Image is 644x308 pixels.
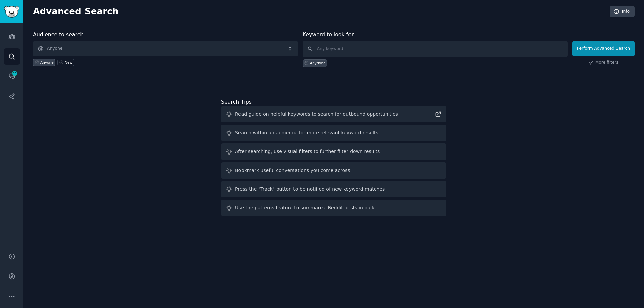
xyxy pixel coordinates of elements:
div: After searching, use visual filters to further filter down results [235,148,380,155]
button: Anyone [33,41,298,56]
a: Info [610,6,635,17]
a: New [57,59,74,66]
div: Anything [310,61,326,65]
div: Bookmark useful conversations you come across [235,167,350,174]
img: GummySearch logo [4,6,19,18]
div: Anyone [40,60,54,65]
span: 44 [12,71,18,76]
h2: Advanced Search [33,6,606,17]
div: Press the "Track" button to be notified of new keyword matches [235,186,385,193]
a: More filters [588,60,619,66]
input: Any keyword [303,41,568,57]
label: Audience to search [33,31,84,38]
a: 44 [4,68,20,84]
div: Use the patterns feature to summarize Reddit posts in bulk [235,204,374,211]
div: Search within an audience for more relevant keyword results [235,129,378,136]
label: Keyword to look for [303,31,354,38]
div: New [65,60,72,65]
label: Search Tips [221,99,252,105]
div: Read guide on helpful keywords to search for outbound opportunities [235,111,398,118]
button: Perform Advanced Search [572,41,635,56]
